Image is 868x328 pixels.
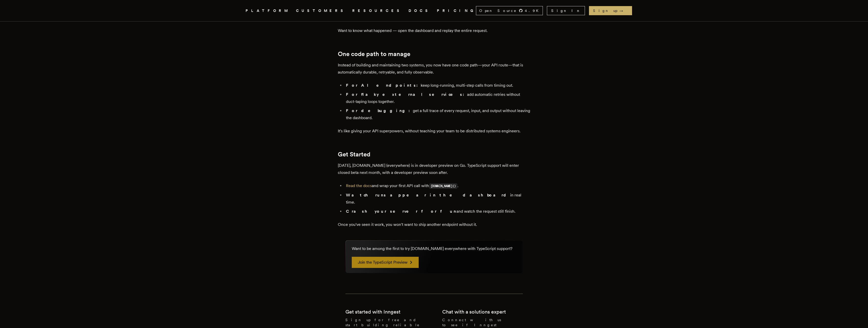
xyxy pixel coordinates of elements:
p: Want to be among the first to try [DOMAIN_NAME] everywhere with TypeScript support? [352,246,512,252]
li: add automatic retries without duct-taping loops together. [344,91,530,105]
button: PLATFORM [246,8,290,14]
li: get a full trace of every request, input, and output without leaving the dashboard. [344,107,530,121]
a: PRICING [437,8,476,14]
li: keep long-running, multi-step calls from timing out. [344,82,530,89]
h2: One code path to manage [338,50,530,58]
code: [DOMAIN_NAME]() [429,183,458,189]
h2: Get Started [338,151,530,158]
span: Open Source [479,8,517,13]
strong: For flaky external services: [346,92,467,97]
p: It's like giving your API superpowers, without teaching your team to be distributed systems engin... [338,127,530,135]
p: Want to know what happened — open the dashboard and replay the entire request. [338,27,530,34]
a: DOCS [409,8,431,14]
li: and wrap your first API call with . [344,182,530,190]
a: Join the TypeScript Preview [352,257,419,268]
span: 4.9 K [525,8,542,13]
h2: Get started with Inngest [345,308,400,315]
p: Instead of building and maintaining two systems, you now have one code path—your API route—that i... [338,62,530,76]
p: Once you've seen it work, you won't want to ship another endpoint without it. [338,221,530,228]
p: [DATE], [DOMAIN_NAME] (everywhere) is in developer preview on Go. TypeScript support will enter c... [338,162,530,176]
h2: Chat with a solutions expert [442,308,506,315]
strong: Watch runs appear in the dashboard [346,193,510,197]
button: RESOURCES [352,8,402,14]
a: Sign up [589,6,632,15]
li: in real time. [344,192,530,206]
strong: For AI endpoints: [346,83,421,88]
a: Sign In [547,6,585,15]
a: CUSTOMERS [296,8,346,14]
strong: For debugging: [346,108,413,113]
strong: Crash your server for fun [346,209,456,214]
span: → [619,8,628,13]
a: Read the docs [346,183,372,188]
li: and watch the request still finish. [344,208,530,215]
